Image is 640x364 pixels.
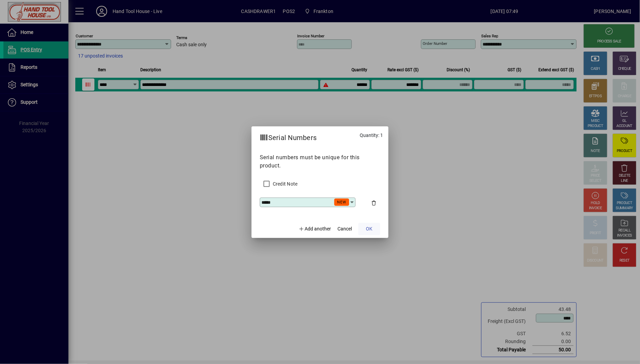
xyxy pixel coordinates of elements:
[337,225,352,233] span: Cancel
[337,200,346,204] span: NEW
[354,126,388,147] div: Quantity: 1
[271,180,298,187] label: Credit Note
[296,223,334,235] button: Add another
[366,225,373,233] span: OK
[260,153,380,170] p: Serial numbers must be unique for this product.
[334,223,356,235] button: Cancel
[252,126,325,146] h2: Serial Numbers
[305,226,331,231] span: Add another
[358,223,380,235] button: OK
